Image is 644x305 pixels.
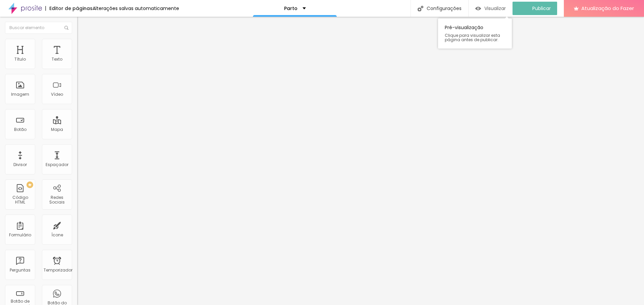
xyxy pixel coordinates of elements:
font: Divisor [13,162,27,167]
font: Código HTML [12,195,28,205]
input: Buscar elemento [5,22,72,34]
font: Configurações [427,5,462,12]
font: Parto [284,5,298,12]
font: Editor de páginas [49,5,93,12]
font: Visualizar [484,5,506,12]
font: Imagem [11,91,29,97]
button: Visualizar [469,2,513,15]
font: Atualização do Fazer [581,5,634,12]
font: Alterações salvas automaticamente [93,5,179,12]
font: Vídeo [51,91,63,97]
font: Clique para visualizar esta página antes de publicar. [445,32,500,43]
font: Formulário [9,232,31,238]
img: Ícone [418,6,423,11]
button: Publicar [513,2,557,15]
font: Redes Sociais [49,195,65,205]
img: view-1.svg [475,6,481,11]
font: Espaçador [46,162,68,167]
font: Título [14,56,26,62]
font: Mapa [51,127,63,132]
font: Texto [52,56,62,62]
font: Ícone [51,232,63,238]
font: Publicar [532,5,551,12]
font: Pré-visualização [445,24,483,31]
font: Perguntas [10,267,31,273]
img: Ícone [64,26,68,30]
font: Temporizador [44,267,72,273]
font: Botão [14,127,26,132]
